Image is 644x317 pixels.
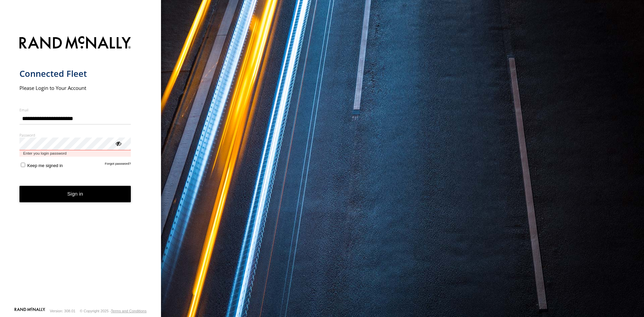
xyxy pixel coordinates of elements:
[19,133,131,138] label: Password
[105,162,131,168] a: Forgot password?
[19,107,131,112] label: Email
[19,150,131,157] span: Enter you login password
[19,68,131,79] h1: Connected Fleet
[19,35,131,52] img: Rand McNally
[19,186,131,202] button: Sign in
[115,140,121,147] div: ViewPassword
[50,309,75,313] div: Version: 308.01
[80,309,147,313] div: © Copyright 2025 -
[19,85,131,91] h2: Please Login to Your Account
[27,163,63,168] span: Keep me signed in
[21,163,25,167] input: Keep me signed in
[111,309,147,313] a: Terms and Conditions
[19,32,142,307] form: main
[14,308,45,314] a: Visit our Website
